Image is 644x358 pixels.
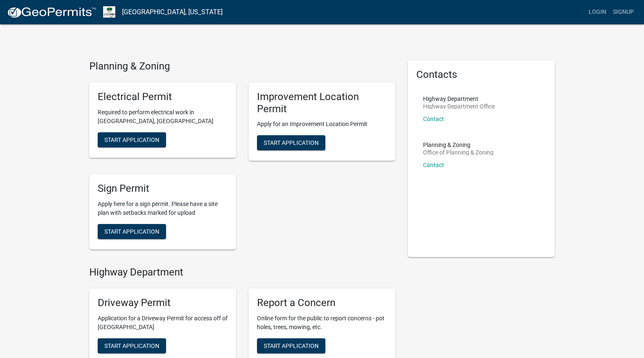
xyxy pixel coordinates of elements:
a: Contact [423,162,444,168]
h4: Highway Department [89,266,395,278]
p: Highway Department [423,96,495,102]
p: Office of Planning & Zoning [423,149,493,155]
p: Application for a Driveway Permit for access off of [GEOGRAPHIC_DATA] [98,314,228,332]
span: Start Application [264,342,319,349]
h4: Planning & Zoning [89,60,395,72]
p: Highway Department Office [423,103,495,109]
span: Start Application [104,228,159,235]
h5: Report a Concern [257,297,387,309]
p: Required to perform electrical work in [GEOGRAPHIC_DATA], [GEOGRAPHIC_DATA] [98,108,228,126]
a: Signup [610,4,637,20]
button: Start Application [98,338,166,353]
a: Contact [423,116,444,122]
p: Apply for an Improvement Location Permit [257,120,387,129]
p: Online form for the public to report concerns - pot holes, trees, mowing, etc. [257,314,387,332]
span: Start Application [104,136,159,143]
h5: Contacts [416,69,546,81]
span: Start Application [104,342,159,349]
button: Start Application [98,224,166,239]
h5: Improvement Location Permit [257,91,387,115]
span: Start Application [264,139,319,146]
h5: Driveway Permit [98,297,228,309]
a: [GEOGRAPHIC_DATA], [US_STATE] [122,5,223,19]
button: Start Application [257,338,325,353]
p: Planning & Zoning [423,142,493,148]
p: Apply here for a sign permit. Please have a site plan with setbacks marked for upload [98,200,228,217]
h5: Sign Permit [98,183,228,195]
button: Start Application [98,132,166,147]
button: Start Application [257,135,325,150]
img: Morgan County, Indiana [103,6,115,18]
h5: Electrical Permit [98,91,228,103]
a: Login [585,4,610,20]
